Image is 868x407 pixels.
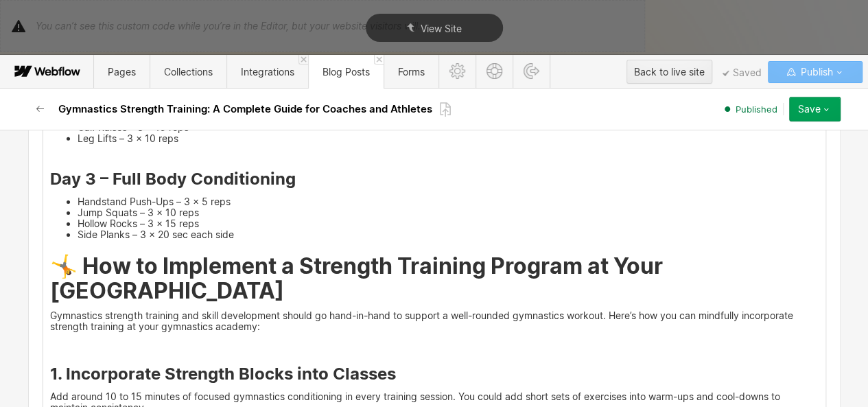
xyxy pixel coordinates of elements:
span: View Site [421,23,462,34]
span: Publish [797,62,832,82]
li: Hollow Rocks – 3 x 15 reps [78,218,819,229]
li: Handstand Push-Ups – 3 x 5 reps [78,196,819,207]
li: Jump Squats – 3 x 10 reps [78,207,819,218]
button: Back to live site [626,60,712,84]
p: ‍ [50,339,819,350]
a: Close 'Integrations' tab [298,55,308,65]
span: Collections [164,66,213,78]
span: Blog Posts [322,66,370,78]
li: Leg Lifts – 3 x 10 reps [78,133,819,155]
p: Gymnastics strength training and skill development should go hand-in-hand to support a well-round... [50,310,819,332]
strong: Day 3 – Full Body Conditioning [50,169,296,189]
li: Side Planks – 3 x 20 sec each side [78,229,819,240]
h2: Gymnastics Strength Training: A Complete Guide for Coaches and Athletes [58,102,432,116]
span: Published [736,103,777,115]
span: Pages [108,66,136,78]
div: Back to live site [634,62,705,82]
strong: 🤸 How to Implement a Strength Training Program at Your [GEOGRAPHIC_DATA] [50,253,668,304]
span: Forms [398,66,425,78]
button: Save [789,97,841,121]
span: Integrations [241,66,294,78]
div: Save [798,104,821,115]
a: Close 'Blog Posts' tab [374,55,384,65]
h3: ‍ [50,364,819,384]
button: Publish [768,61,863,83]
span: Saved [723,70,762,77]
strong: 1. Incorporate Strength Blocks into Classes [50,364,396,384]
